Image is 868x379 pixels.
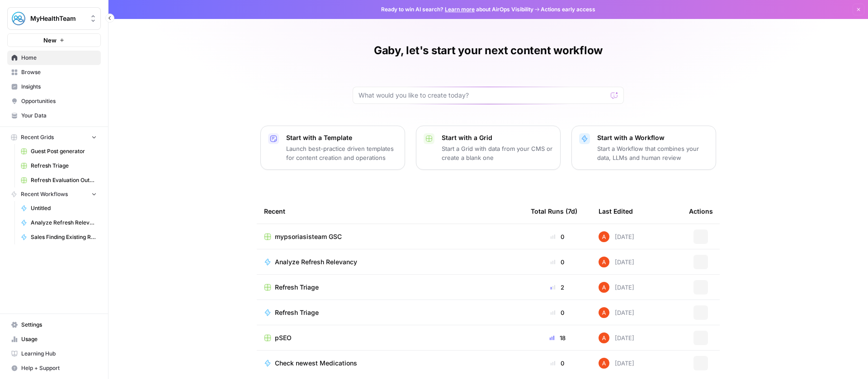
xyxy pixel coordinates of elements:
div: [DATE] [599,358,634,369]
a: Learn more [445,6,475,13]
a: Opportunities [7,94,101,108]
span: Refresh Evaluation Outputs [31,176,97,184]
button: Help + Support [7,361,101,375]
div: 0 [531,359,584,368]
a: Analyze Refresh Relevancy [17,215,101,230]
div: [DATE] [599,307,634,318]
p: Start a Grid with data from your CMS or create a blank one [442,144,553,162]
a: Refresh Evaluation Outputs [17,173,101,187]
span: Analyze Refresh Relevancy [31,219,97,227]
a: Settings [7,318,101,332]
span: Your Data [21,112,97,120]
span: Browse [21,68,97,76]
span: Settings [21,321,97,329]
a: Sales Finding Existing Relevant Content [17,230,101,244]
img: cje7zb9ux0f2nqyv5qqgv3u0jxek [599,332,609,343]
span: Refresh Triage [275,283,319,292]
span: MyHealthTeam [30,14,85,23]
p: Start with a Template [286,133,397,142]
button: Start with a GridStart a Grid with data from your CMS or create a blank one [416,126,561,170]
div: Total Runs (7d) [531,199,577,224]
div: 2 [531,283,584,292]
span: Recent Grids [21,133,54,141]
span: pSEO [275,333,292,342]
input: What would you like to create today? [359,91,607,100]
a: Your Data [7,108,101,123]
div: Recent [264,199,516,224]
div: Actions [689,199,713,224]
button: New [7,33,101,47]
a: Insights [7,80,101,94]
a: Untitled [17,201,101,215]
span: Opportunities [21,97,97,105]
div: Last Edited [599,199,633,224]
span: Learning Hub [21,350,97,358]
a: mypsoriasisteam GSC [264,232,516,241]
span: Help + Support [21,364,97,372]
span: mypsoriasisteam GSC [275,232,342,241]
button: Start with a TemplateLaunch best-practice driven templates for content creation and operations [260,126,405,170]
span: Insights [21,83,97,91]
a: Usage [7,332,101,346]
span: Sales Finding Existing Relevant Content [31,233,97,241]
span: Refresh Triage [275,308,319,317]
a: Learning Hub [7,346,101,361]
div: 0 [531,308,584,317]
button: Recent Workflows [7,187,101,201]
img: cje7zb9ux0f2nqyv5qqgv3u0jxek [599,307,609,318]
img: cje7zb9ux0f2nqyv5qqgv3u0jxek [599,282,609,293]
div: [DATE] [599,231,634,242]
button: Workspace: MyHealthTeam [7,7,101,30]
span: Actions early access [541,5,595,14]
h1: Gaby, let's start your next content workflow [374,43,603,58]
div: 0 [531,257,584,267]
img: cje7zb9ux0f2nqyv5qqgv3u0jxek [599,257,609,267]
div: 18 [531,333,584,342]
p: Start with a Grid [442,133,553,142]
img: cje7zb9ux0f2nqyv5qqgv3u0jxek [599,231,609,242]
a: Browse [7,65,101,80]
span: Ready to win AI search? about AirOps Visibility [381,5,533,14]
a: Refresh Triage [264,283,516,292]
span: Recent Workflows [21,190,68,198]
span: Untitled [31,204,97,212]
p: Start a Workflow that combines your data, LLMs and human review [597,144,708,162]
span: Analyze Refresh Relevancy [275,257,357,267]
button: Recent Grids [7,131,101,144]
a: Home [7,51,101,65]
p: Start with a Workflow [597,133,708,142]
img: cje7zb9ux0f2nqyv5qqgv3u0jxek [599,358,609,369]
p: Launch best-practice driven templates for content creation and operations [286,144,397,162]
div: [DATE] [599,257,634,267]
a: Check newest Medications [264,359,516,368]
img: MyHealthTeam Logo [10,10,27,27]
span: Refresh Triage [31,162,97,170]
div: 0 [531,232,584,241]
a: Guest Post generator [17,144,101,159]
span: Home [21,54,97,62]
div: [DATE] [599,282,634,293]
span: New [43,36,57,45]
span: Guest Post generator [31,147,97,155]
span: Check newest Medications [275,359,357,368]
button: Start with a WorkflowStart a Workflow that combines your data, LLMs and human review [571,126,716,170]
span: Usage [21,335,97,343]
a: Refresh Triage [17,159,101,173]
a: Refresh Triage [264,308,516,317]
div: [DATE] [599,332,634,343]
a: pSEO [264,333,516,342]
a: Analyze Refresh Relevancy [264,257,516,267]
